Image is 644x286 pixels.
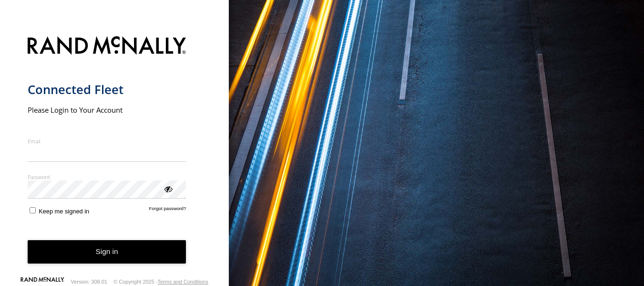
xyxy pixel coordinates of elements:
[28,34,186,59] img: Rand McNally
[28,173,186,180] label: Password
[28,240,186,264] button: Sign in
[28,31,202,279] form: main
[158,279,208,285] a: Terms and Conditions
[163,184,173,193] div: ViewPassword
[113,279,208,285] div: © Copyright 2025 -
[28,82,186,97] h1: Connected Fleet
[39,208,89,215] span: Keep me signed in
[28,105,186,115] h2: Please Login to Your Account
[149,206,186,215] a: Forgot password?
[28,138,186,145] label: Email
[71,279,107,285] div: Version: 308.01
[30,207,36,213] input: Keep me signed in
